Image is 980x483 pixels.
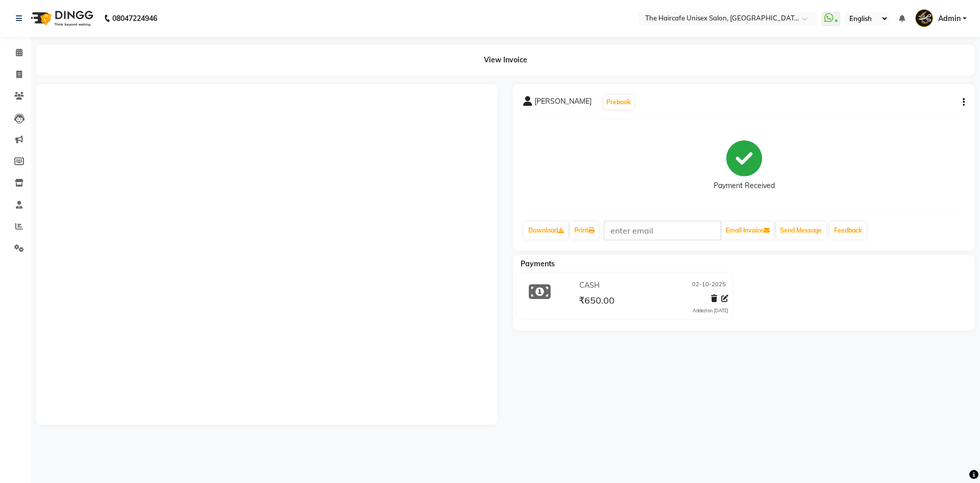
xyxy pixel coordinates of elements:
[36,44,975,76] div: View Invoice
[915,9,933,27] img: Admin
[776,222,826,239] button: Send Message
[521,259,555,268] span: Payments
[579,280,600,291] span: CASH
[692,280,726,291] span: 02-10-2025
[604,221,721,240] input: enter email
[693,307,728,314] div: Added on [DATE]
[579,294,615,309] span: ₹650.00
[570,222,599,239] a: Print
[938,13,961,24] span: Admin
[26,4,96,33] img: logo
[524,222,568,239] a: Download
[830,222,866,239] a: Feedback
[534,96,592,110] span: [PERSON_NAME]
[722,222,774,239] button: Email Invoice
[112,4,157,33] b: 08047224946
[604,95,633,109] button: Prebook
[714,180,775,191] div: Payment Received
